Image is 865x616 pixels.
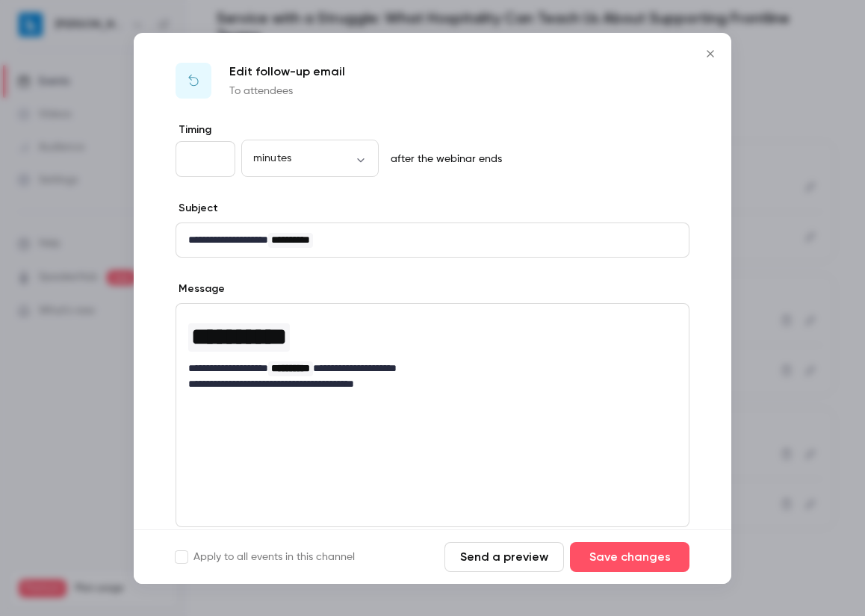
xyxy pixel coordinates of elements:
[176,304,689,401] div: editor
[695,39,725,69] button: Close
[176,201,218,216] label: Subject
[229,84,345,99] p: To attendees
[570,542,689,572] button: Save changes
[444,542,564,572] button: Send a preview
[385,152,502,167] p: after the webinar ends
[176,223,689,257] div: editor
[241,151,379,166] div: minutes
[176,281,225,296] label: Message
[176,550,355,564] label: Apply to all events in this channel
[176,122,689,137] label: Timing
[229,63,345,81] p: Edit follow-up email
